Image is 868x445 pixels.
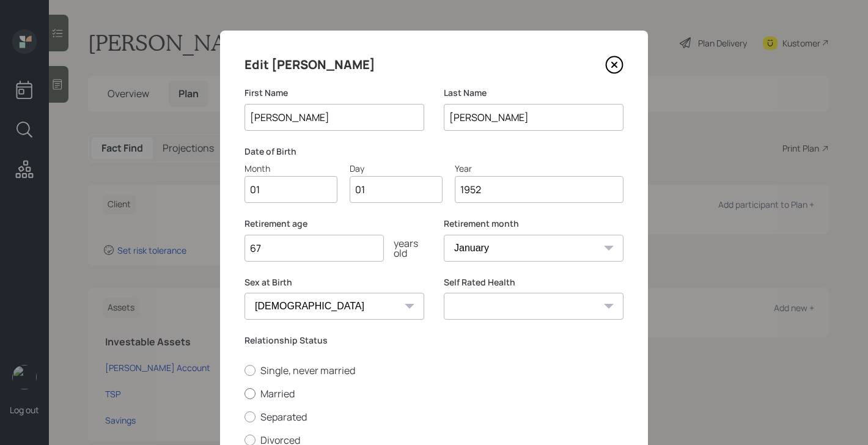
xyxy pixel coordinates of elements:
[245,55,375,75] h4: Edit [PERSON_NAME]
[245,276,424,289] label: Sex at Birth
[444,276,623,289] label: Self Rated Health
[245,218,424,230] label: Retirement age
[245,87,424,99] label: First Name
[245,145,623,158] label: Date of Birth
[444,87,623,99] label: Last Name
[455,162,623,175] div: Year
[245,364,623,377] label: Single, never married
[350,162,443,175] div: Day
[350,176,443,203] input: Day
[245,410,623,424] label: Separated
[245,387,623,400] label: Married
[245,334,623,347] label: Relationship Status
[384,238,424,258] div: years old
[245,162,337,175] div: Month
[444,218,623,230] label: Retirement month
[455,176,623,203] input: Year
[245,176,337,203] input: Month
